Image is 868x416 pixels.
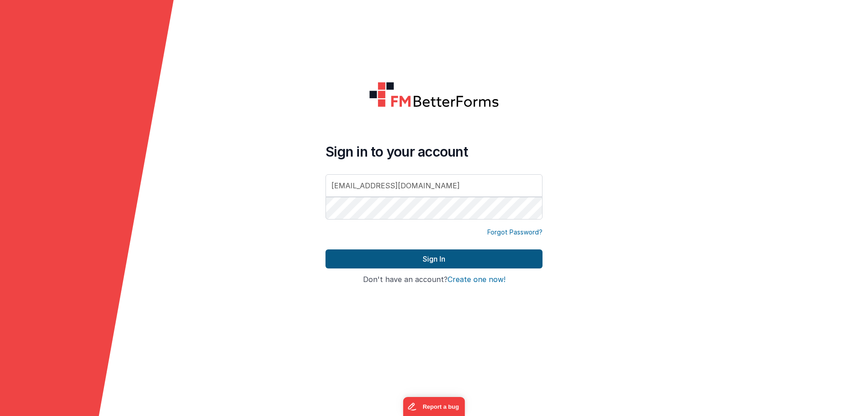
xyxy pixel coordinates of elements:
h4: Don't have an account? [325,276,542,284]
iframe: Marker.io feedback button [403,397,465,416]
h4: Sign in to your account [325,143,542,160]
input: Email Address [325,174,542,197]
a: Forgot Password? [487,228,542,237]
button: Sign In [325,249,542,268]
button: Create one now! [448,276,505,284]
